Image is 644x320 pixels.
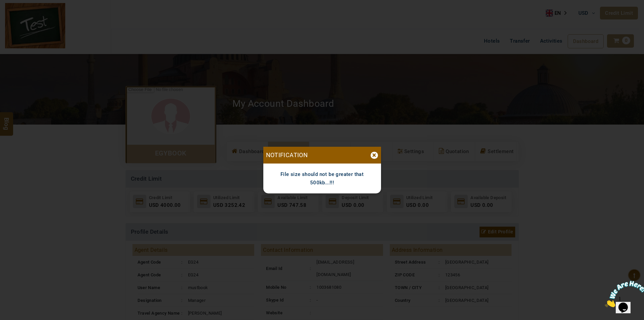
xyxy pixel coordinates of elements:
[3,3,44,29] img: Chat attention grabber
[371,152,378,159] div: ×
[263,164,381,194] p: File size should not be greater that 500kb...!!!
[3,3,5,8] span: 1
[263,147,308,164] p: Notification
[602,278,644,310] iframe: chat widget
